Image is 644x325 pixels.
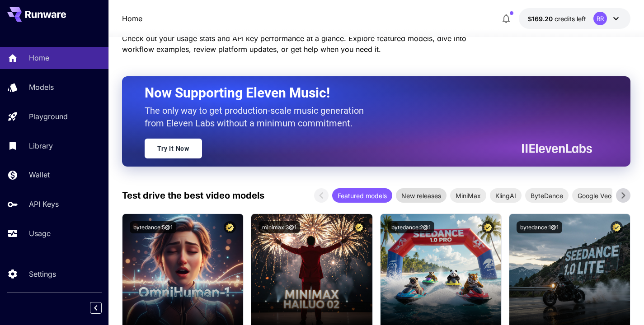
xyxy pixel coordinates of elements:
p: Test drive the best video models [122,189,264,202]
p: The only way to get production-scale music generation from Eleven Labs without a minimum commitment. [145,104,371,130]
span: New releases [396,191,447,200]
div: KlingAI [490,188,522,203]
p: Library [29,140,53,151]
span: $169.20 [528,15,555,23]
div: Google Veo [572,188,617,203]
button: bytedance:1@1 [517,221,562,233]
p: Playground [29,111,68,122]
div: Collapse sidebar [97,300,108,316]
button: bytedance:2@1 [388,221,434,233]
p: Models [29,82,54,93]
div: RR [593,12,607,25]
p: Usage [29,228,51,239]
button: Certified Model – Vetted for best performance and includes a commercial license. [482,221,494,233]
p: API Keys [29,199,59,209]
div: ByteDance [525,188,569,203]
h2: Now Supporting Eleven Music! [145,84,586,102]
div: Featured models [332,188,392,203]
nav: breadcrumb [122,13,142,24]
button: Collapse sidebar [90,302,102,314]
div: $169.20169 [528,14,586,23]
button: Certified Model – Vetted for best performance and includes a commercial license. [353,221,365,233]
span: MiniMax [450,191,486,200]
button: $169.20169RR [519,8,630,29]
button: bytedance:5@1 [130,221,176,233]
a: Try It Now [145,139,202,158]
p: Settings [29,269,56,279]
span: KlingAI [490,191,522,200]
span: Google Veo [572,191,617,200]
button: minimax:3@1 [259,221,300,233]
span: Featured models [332,191,392,200]
a: Home [122,13,142,24]
div: MiniMax [450,188,486,203]
button: Certified Model – Vetted for best performance and includes a commercial license. [611,221,623,233]
span: ByteDance [525,191,569,200]
div: New releases [396,188,447,203]
button: Certified Model – Vetted for best performance and includes a commercial license. [224,221,236,233]
p: Home [29,52,49,63]
span: credits left [555,15,586,23]
p: Wallet [29,169,50,180]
